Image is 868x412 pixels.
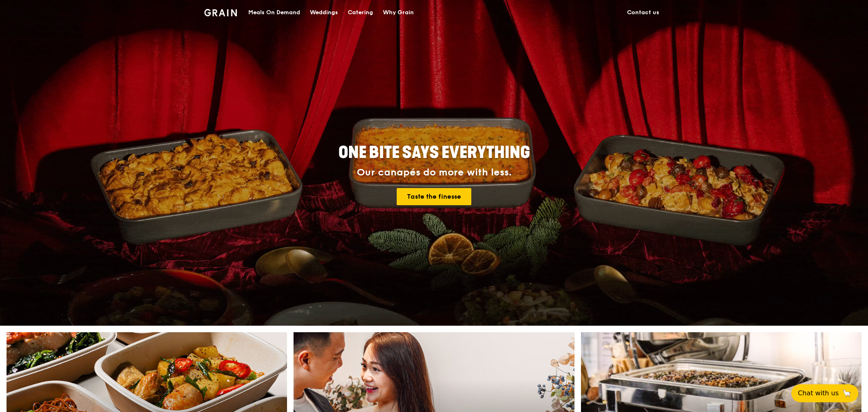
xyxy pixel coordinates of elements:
[248,0,300,25] div: Meals On Demand
[397,188,471,205] a: Taste the finesse
[842,388,852,398] span: 🦙
[348,0,373,25] div: Catering
[310,0,338,25] div: Weddings
[204,9,237,16] img: Grain
[622,0,664,25] a: Contact us
[378,0,419,25] a: Why Grain
[305,0,343,25] a: Weddings
[383,0,414,25] div: Why Grain
[343,0,378,25] a: Catering
[791,384,858,402] button: Chat with us🦙
[798,388,839,398] span: Chat with us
